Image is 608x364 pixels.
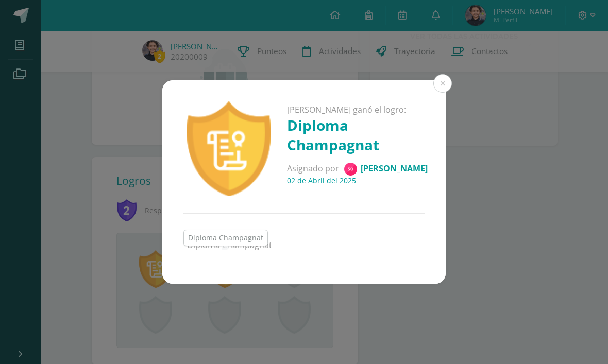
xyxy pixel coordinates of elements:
div: Diploma Champagnat [188,233,263,243]
button: Close (Esc) [433,74,452,93]
h4: 02 de Abril del 2025 [287,176,437,185]
p: Diploma Champagnat [187,240,421,251]
img: 02cd4d130dd70ad56d303425af41b18b.png [344,163,357,176]
span: [PERSON_NAME] [361,162,428,174]
p: [PERSON_NAME] ganó el logro: [287,105,437,115]
p: Asignado por [287,163,437,176]
h1: Diploma Champagnat [287,115,437,154]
